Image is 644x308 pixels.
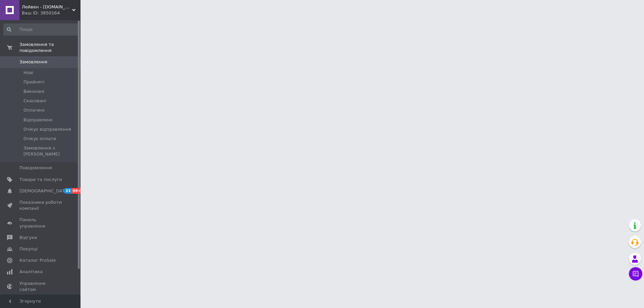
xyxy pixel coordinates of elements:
span: Замовлення [19,59,47,65]
span: Замовлення та повідомлення [19,42,80,54]
span: Очікує оплати [23,136,56,142]
span: Скасовані [23,98,46,104]
span: Виконані [23,88,44,95]
input: Пошук [3,23,79,36]
span: Оплачені [23,107,45,113]
span: 33 [64,188,71,194]
span: Лейвен - www.leyven.com.ua [22,4,72,10]
button: Чат з покупцем [629,267,642,281]
span: Управління сайтом [19,281,62,293]
span: Аналітика [19,269,43,275]
span: Прийняті [23,79,44,85]
span: Панель управління [19,217,62,229]
span: Відгуки [19,235,37,241]
span: Відправлено [23,117,53,123]
span: Покупці [19,246,38,252]
span: Повідомлення [19,165,52,171]
div: Ваш ID: 3850164 [22,10,80,16]
span: Очікує відправлення [23,126,71,132]
span: Товари та послуги [19,177,62,183]
span: Замовлення з [PERSON_NAME] [23,145,78,157]
span: Показники роботи компанії [19,199,62,211]
span: Нові [23,70,33,76]
span: [DEMOGRAPHIC_DATA] [19,188,69,194]
span: 99+ [71,188,83,194]
span: Каталог ProSale [19,257,56,263]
